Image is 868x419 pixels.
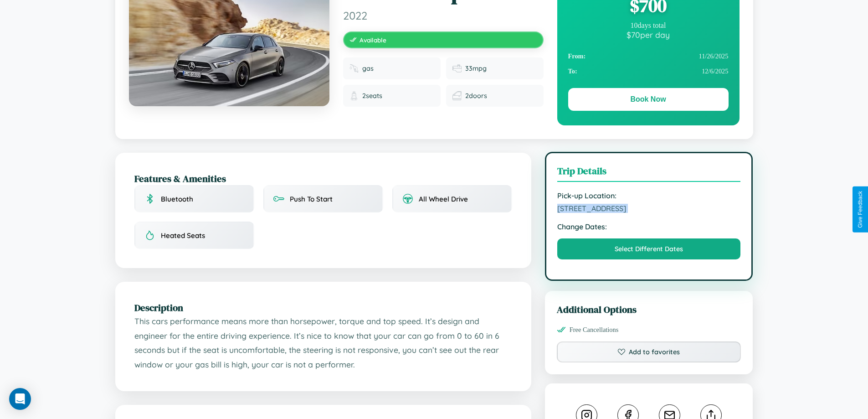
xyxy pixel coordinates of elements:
strong: To: [568,67,577,75]
span: [STREET_ADDRESS] [557,204,741,213]
h3: Trip Details [557,164,741,182]
img: Fuel type [349,64,359,73]
span: Bluetooth [161,195,193,203]
button: Book Now [568,88,729,111]
span: 2 doors [465,92,487,100]
div: Give Feedback [857,191,863,228]
div: Open Intercom Messenger [9,388,31,410]
span: Available [360,36,386,44]
div: $ 70 per day [568,30,729,40]
button: Add to favorites [557,341,741,362]
span: 2 seats [362,92,382,100]
strong: Change Dates: [557,222,741,231]
span: 2022 [343,9,544,22]
span: Heated Seats [161,231,205,240]
span: 33 mpg [465,64,487,72]
span: Free Cancellations [570,326,619,334]
div: 12 / 6 / 2025 [568,64,729,79]
span: All Wheel Drive [419,195,468,203]
h2: Description [134,301,512,314]
img: Seats [349,91,359,100]
h3: Additional Options [557,303,741,316]
span: gas [362,64,374,72]
div: 11 / 26 / 2025 [568,49,729,64]
strong: Pick-up Location: [557,191,741,200]
img: Fuel efficiency [452,64,462,73]
div: 10 days total [568,21,729,30]
img: Doors [452,91,462,100]
button: Select Different Dates [557,238,741,259]
h2: Features & Amenities [134,172,512,185]
p: This cars performance means more than horsepower, torque and top speed. It’s design and engineer ... [134,314,512,372]
strong: From: [568,52,586,60]
span: Push To Start [290,195,333,203]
